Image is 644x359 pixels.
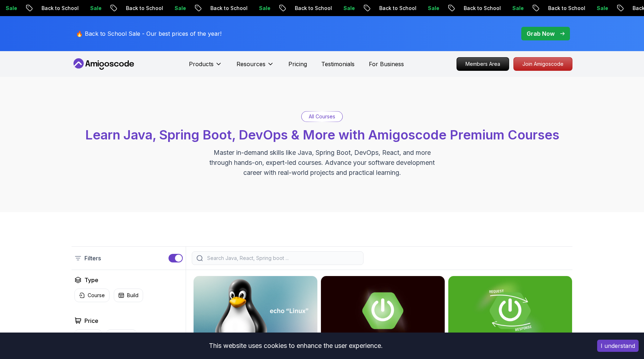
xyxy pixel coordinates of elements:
p: Sale [337,5,360,12]
p: Back to School [35,5,84,12]
button: Build [114,289,143,302]
img: Advanced Spring Boot card [321,276,445,345]
a: Members Area [457,57,509,71]
p: All Courses [309,113,335,120]
button: Accept cookies [597,340,639,352]
img: Building APIs with Spring Boot card [448,276,572,345]
p: Sale [422,5,445,12]
p: Resources [236,60,265,68]
div: This website uses cookies to enhance the user experience. [5,338,586,354]
p: Join Amigoscode [514,58,572,70]
p: 🔥 Back to School Sale - Our best prices of the year! [76,29,221,38]
h2: Price [84,316,98,325]
p: Back to School [204,5,253,12]
button: Free [106,329,137,343]
a: Join Amigoscode [513,57,572,71]
span: Learn Java, Spring Boot, DevOps & More with Amigoscode Premium Courses [85,127,559,143]
p: Back to School [289,5,337,12]
a: For Business [369,60,404,68]
p: Master in-demand skills like Java, Spring Boot, DevOps, React, and more through hands-on, expert-... [202,148,442,178]
p: Back to School [373,5,422,12]
p: Back to School [120,5,169,12]
h2: Type [84,276,98,284]
p: Grab Now [527,29,555,38]
p: Sale [506,5,529,12]
p: Build [127,292,138,299]
p: Back to School [458,5,506,12]
p: Members Area [457,58,509,70]
button: Course [74,289,109,302]
p: Filters [84,254,101,262]
p: Sale [591,5,614,12]
p: Products [189,60,214,68]
p: Sale [253,5,276,12]
p: Sale [84,5,107,12]
button: Resources [236,60,274,74]
p: Back to School [542,5,591,12]
button: Products [189,60,222,74]
p: Course [88,292,105,299]
a: Pricing [288,60,307,68]
p: Sale [169,5,191,12]
input: Search Java, React, Spring boot ... [206,255,359,262]
a: Testimonials [321,60,355,68]
button: Pro [74,329,102,343]
img: Linux Fundamentals card [194,276,317,345]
